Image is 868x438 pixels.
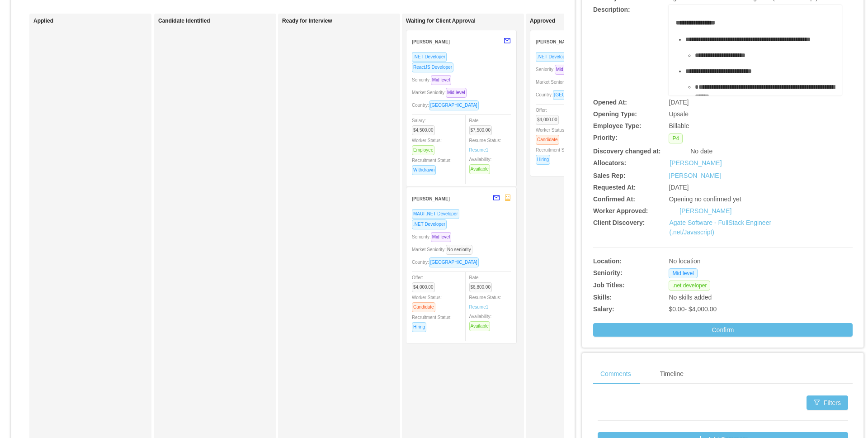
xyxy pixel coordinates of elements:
[653,364,691,384] div: Timeline
[690,148,712,155] span: No date
[499,34,511,48] button: mail
[593,257,622,265] b: Location:
[412,39,450,44] strong: [PERSON_NAME]
[469,125,492,135] span: $7,500.00
[412,275,439,290] span: Offer:
[412,52,447,62] span: .NET Developer
[282,18,409,24] h1: Ready for Interview
[536,148,576,162] span: Recruitment Status:
[469,321,490,331] span: Available
[536,135,559,145] span: Candidate
[412,209,459,219] span: MAUI .NET Developer
[505,195,511,201] span: robot
[431,232,451,242] span: Mid level
[412,158,452,172] span: Recruitment Status:
[536,67,579,72] span: Seniority:
[669,172,721,179] a: [PERSON_NAME]
[469,118,496,133] span: Rate
[412,219,447,229] span: .NET Developer
[593,148,660,155] b: Discovery changed at:
[469,304,489,310] a: Resume1
[469,295,501,309] span: Resume Status:
[593,294,612,301] b: Skills:
[406,18,533,24] h1: Waiting for Client Approval
[669,184,689,191] span: [DATE]
[669,294,712,301] span: No skills added
[593,281,625,289] b: Job Titles:
[536,52,571,62] span: .NET Developer
[669,268,697,278] span: Mid level
[536,92,606,97] span: Country:
[412,103,482,108] span: Country:
[669,305,717,313] span: $0.00 - $4,000.00
[536,115,559,125] span: $4,000.00
[536,80,600,85] span: Market Seniority:
[593,172,626,179] b: Sales Rep:
[669,133,683,143] span: P4
[412,260,482,265] span: Country:
[593,184,636,191] b: Requested At:
[412,77,455,82] span: Seniority:
[536,155,550,165] span: Hiring
[469,275,496,290] span: Rate
[530,18,656,24] h1: Approved
[469,138,501,152] span: Resume Status:
[536,39,574,44] strong: [PERSON_NAME]
[676,18,835,109] div: rdw-editor
[669,219,771,236] a: Agate Software - FullStack Engineer (.net/Javascript)
[412,90,470,95] span: Market Seniority:
[593,269,623,276] b: Seniority:
[593,207,648,214] b: Worker Approved:
[412,302,435,312] span: Candidate
[469,157,494,171] span: Availability:
[412,145,434,155] span: Employee
[593,219,645,226] b: Client Discovery:
[488,191,500,205] button: mail
[553,90,603,100] span: [GEOGRAPHIC_DATA]
[412,125,435,135] span: $4,500.00
[431,75,451,85] span: Mid level
[446,88,466,98] span: Mid level
[807,395,848,410] button: icon: filterFilters
[536,128,566,142] span: Worker Status:
[469,314,494,328] span: Availability:
[158,18,285,24] h1: Candidate Identified
[429,100,479,110] span: [GEOGRAPHIC_DATA]
[412,165,436,175] span: Withdrawn
[469,282,492,292] span: $6,800.00
[593,159,626,167] b: Allocators:
[669,257,798,266] div: No location
[33,18,160,24] h1: Applied
[669,110,689,118] span: Upsale
[669,99,689,106] span: [DATE]
[593,134,618,141] b: Priority:
[669,122,689,129] span: Billable
[593,364,638,384] div: Comments
[669,195,741,203] span: Opening no confirmed yet
[429,257,479,267] span: [GEOGRAPHIC_DATA]
[593,6,630,13] b: Description:
[412,196,450,201] strong: [PERSON_NAME]
[412,315,452,329] span: Recruitment Status:
[593,305,614,313] b: Salary:
[412,62,453,72] span: ReactJS Developer
[446,245,472,255] span: No seniority
[669,5,842,95] div: rdw-wrapper
[412,322,426,332] span: Hiring
[593,195,635,203] b: Confirmed At:
[593,110,637,118] b: Opening Type:
[412,295,442,309] span: Worker Status:
[412,234,455,239] span: Seniority:
[593,323,853,337] button: Confirm
[593,122,641,129] b: Employee Type:
[679,207,731,214] a: [PERSON_NAME]
[469,147,489,153] a: Resume1
[469,164,490,174] span: Available
[555,65,575,75] span: Mid level
[412,118,439,133] span: Salary:
[412,247,476,252] span: Market Seniority:
[669,281,710,290] span: .net developer
[670,158,722,168] a: [PERSON_NAME]
[536,108,562,122] span: Offer:
[412,138,442,152] span: Worker Status:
